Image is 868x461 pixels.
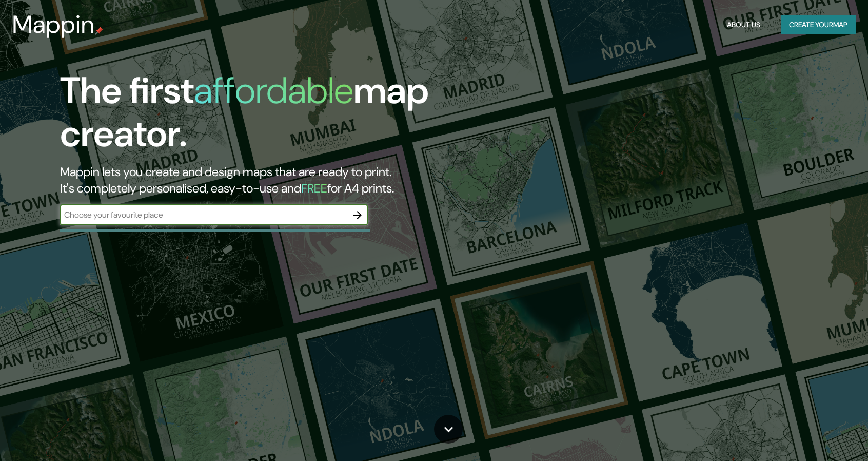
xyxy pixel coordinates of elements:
h5: FREE [301,180,327,196]
button: Create yourmap [781,15,856,34]
button: About Us [723,15,764,34]
h3: Mappin [12,10,95,39]
h1: affordable [194,67,353,114]
h1: The first map creator. [60,69,494,164]
h2: Mappin lets you create and design maps that are ready to print. It's completely personalised, eas... [60,164,494,197]
input: Choose your favourite place [60,209,347,221]
img: mappin-pin [95,27,103,35]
